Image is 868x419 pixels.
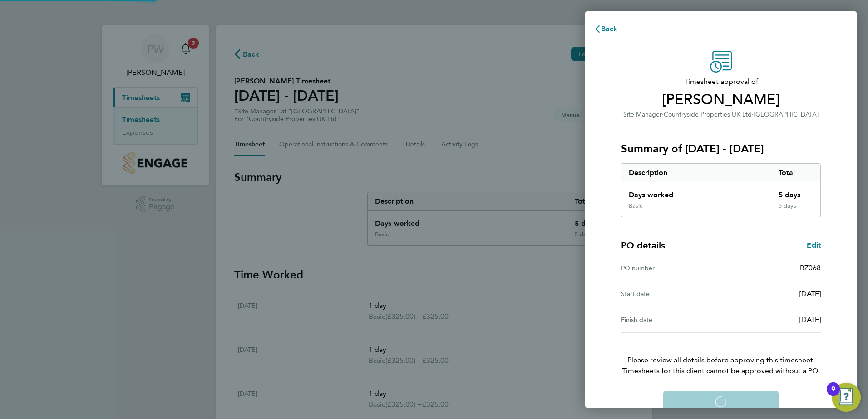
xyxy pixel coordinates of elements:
[754,111,819,118] span: [GEOGRAPHIC_DATA]
[721,288,821,299] div: [DATE]
[585,20,627,38] button: Back
[621,164,771,182] div: Description
[771,164,821,182] div: Total
[610,333,832,376] p: Please review all details before approving this timesheet.
[621,163,821,217] div: Summary of 04 - 10 Aug 2025
[752,111,754,118] span: ·
[771,202,821,217] div: 5 days
[621,76,821,87] span: Timesheet approval of
[807,240,821,251] a: Edit
[662,111,664,118] span: ·
[623,111,662,118] span: Site Manager
[621,182,771,202] div: Days worked
[721,314,821,325] div: [DATE]
[621,288,721,299] div: Start date
[621,314,721,325] div: Finish date
[621,263,721,273] div: PO number
[621,239,665,252] h4: PO details
[621,141,821,156] h3: Summary of [DATE] - [DATE]
[800,263,821,272] span: BZ068
[629,202,642,209] div: Basic
[601,24,618,33] span: Back
[771,182,821,202] div: 5 days
[832,383,861,412] button: Open Resource Center, 9 new notifications
[664,111,752,118] span: Countryside Properties UK Ltd
[831,389,835,401] div: 9
[807,241,821,249] span: Edit
[621,91,821,109] span: [PERSON_NAME]
[610,365,832,376] span: Timesheets for this client cannot be approved without a PO.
